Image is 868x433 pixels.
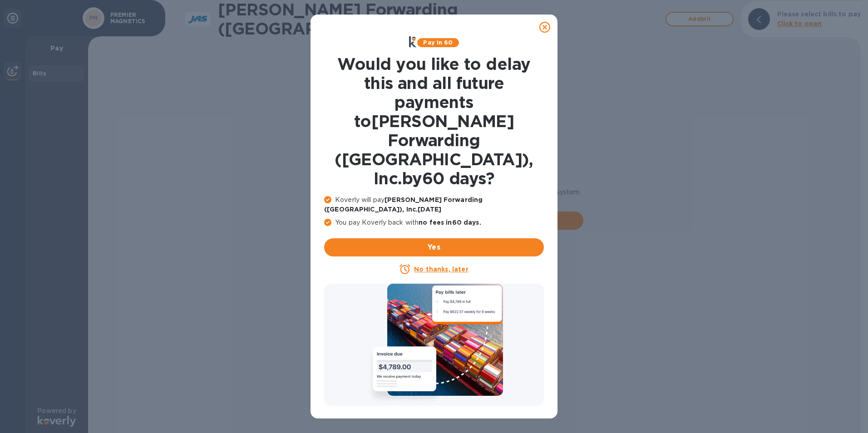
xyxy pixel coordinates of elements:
[324,196,483,213] b: [PERSON_NAME] Forwarding ([GEOGRAPHIC_DATA]), Inc. [DATE]
[414,266,468,273] u: No thanks, later
[324,238,544,256] button: Yes
[324,218,544,227] p: You pay Koverly back with
[331,242,537,253] span: Yes
[423,39,453,46] b: Pay in 60
[419,219,481,226] b: no fees in 60 days .
[324,195,544,214] p: Koverly will pay
[324,54,544,188] h1: Would you like to delay this and all future payments to [PERSON_NAME] Forwarding ([GEOGRAPHIC_DAT...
